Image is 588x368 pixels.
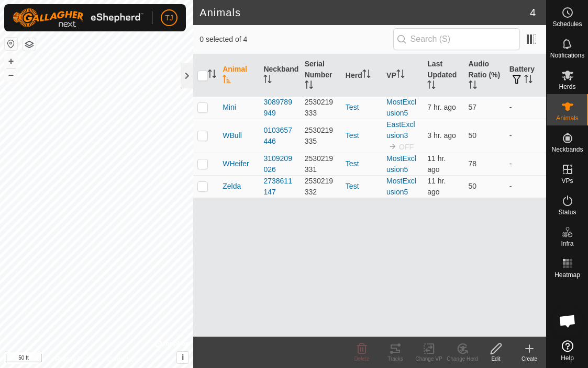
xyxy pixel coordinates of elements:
[165,13,173,24] span: TJ
[554,272,580,278] span: Heatmap
[223,76,231,85] p-sorticon: Activate to sort
[550,52,584,59] span: Notifications
[561,178,573,184] span: VPs
[362,71,371,79] p-sorticon: Activate to sort
[218,54,259,97] th: Animal
[386,98,416,117] a: MostExclusion5
[107,354,138,364] a: Contact Us
[346,130,378,141] div: Test
[13,8,143,27] img: Gallagher Logo
[23,38,36,51] button: Map Layers
[427,177,446,196] span: Sep 25, 2025 at 8:00 PM
[552,305,583,337] div: Open chat
[556,115,579,121] span: Animals
[305,125,337,147] div: 2530219335
[305,153,337,175] div: 2530219331
[552,21,582,27] span: Schedules
[513,355,546,363] div: Create
[561,355,574,361] span: Help
[389,142,397,151] img: to
[547,336,588,365] a: Help
[346,181,378,192] div: Test
[301,54,341,97] th: Serial Number
[199,6,530,19] h2: Animals
[5,55,17,67] button: +
[386,154,416,174] a: MostExclusion5
[396,71,405,79] p-sorticon: Activate to sort
[479,355,513,363] div: Edit
[524,76,532,85] p-sorticon: Activate to sort
[559,84,575,90] span: Herds
[5,68,17,81] button: –
[427,103,456,111] span: Sep 26, 2025 at 12:30 AM
[379,355,412,363] div: Tracks
[263,76,272,85] p-sorticon: Activate to sort
[263,125,296,147] div: 0103657446
[182,353,184,362] span: i
[382,54,423,97] th: VP
[469,182,477,190] span: 50
[551,146,583,153] span: Neckbands
[386,177,416,196] a: MostExclusion5
[393,28,520,50] input: Search (S)
[412,355,446,363] div: Change VP
[558,209,576,215] span: Status
[5,38,17,50] button: Reset Map
[469,159,477,168] span: 78
[505,175,546,198] td: -
[341,54,382,97] th: Herd
[263,176,296,198] div: 2738611147
[399,143,414,151] span: OFF
[386,120,415,140] a: EastExclusion3
[263,97,296,119] div: 3089789949
[505,54,546,97] th: Battery
[505,153,546,175] td: -
[259,54,300,97] th: Neckband
[505,96,546,119] td: -
[305,97,337,119] div: 2530219333
[469,103,477,111] span: 57
[530,5,536,20] span: 4
[223,181,241,192] span: Zelda
[464,54,505,97] th: Audio Ratio (%)
[223,158,249,169] span: WHeifer
[177,352,188,363] button: i
[346,102,378,113] div: Test
[208,71,216,79] p-sorticon: Activate to sort
[561,240,573,247] span: Infra
[346,158,378,169] div: Test
[469,131,477,140] span: 50
[223,102,236,113] span: Mini
[469,82,477,90] p-sorticon: Activate to sort
[446,355,479,363] div: Change Herd
[427,131,456,140] span: Sep 26, 2025 at 4:30 AM
[223,130,242,141] span: WBull
[427,82,436,90] p-sorticon: Activate to sort
[305,176,337,198] div: 2530219332
[199,34,393,45] span: 0 selected of 4
[354,356,370,362] span: Delete
[56,354,95,364] a: Privacy Policy
[305,82,313,90] p-sorticon: Activate to sort
[505,119,546,153] td: -
[423,54,464,97] th: Last Updated
[263,153,296,175] div: 3109209026
[427,154,446,174] span: Sep 25, 2025 at 8:30 PM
